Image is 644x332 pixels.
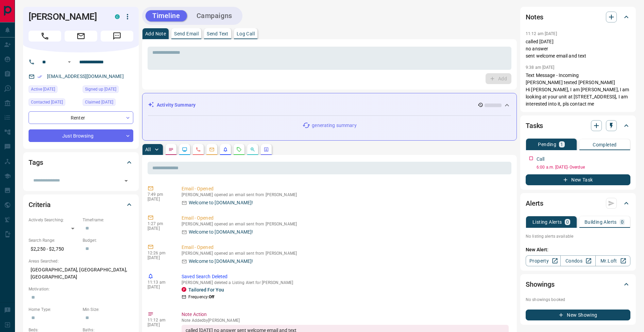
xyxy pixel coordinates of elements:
p: Min Size: [83,306,133,313]
span: Call [29,31,61,42]
a: [EMAIL_ADDRESS][DOMAIN_NAME] [47,74,124,79]
div: Criteria [29,196,133,213]
p: [DATE] [148,285,171,289]
svg: Email Verified [37,74,42,79]
p: [PERSON_NAME] opened an email sent from [PERSON_NAME] [182,251,509,256]
div: Notes [526,9,630,25]
p: 11:13 am [148,280,171,285]
p: 0 [621,220,624,224]
p: Activity Summary [157,101,196,109]
p: $2,250 - $2,750 [29,243,79,255]
div: Tags [29,154,133,171]
p: New Alert: [526,246,630,253]
span: Email [65,31,97,42]
p: Listing Alerts [532,220,562,224]
p: 11:12 am [148,318,171,322]
svg: Emails [209,147,215,152]
p: [DATE] [148,322,171,327]
button: Timeline [146,10,187,21]
p: Note Action [182,311,509,318]
p: 6:00 a.m. [DATE] - Overdue [537,164,630,170]
p: called [DATE] no answer sent welcome email and text [526,38,630,60]
h2: Tags [29,157,43,168]
p: Welcome to [DOMAIN_NAME]! [189,258,253,265]
p: Motivation: [29,286,133,292]
p: Search Range: [29,237,79,243]
p: 0 [566,220,569,224]
p: All [145,147,151,152]
p: [PERSON_NAME] opened an email sent from [PERSON_NAME] [182,192,509,197]
p: Welcome to [DOMAIN_NAME]! [189,199,253,206]
p: [DATE] [148,197,171,202]
p: Budget: [83,237,133,243]
p: Completed [593,142,617,147]
span: Signed up [DATE] [85,86,116,93]
p: Email - Opened [182,244,509,251]
button: Campaigns [190,10,239,21]
p: 1:27 pm [148,221,171,226]
div: Renter [29,111,133,124]
svg: Lead Browsing Activity [182,147,187,152]
div: Fri Aug 15 2025 [83,85,133,95]
p: [GEOGRAPHIC_DATA], [GEOGRAPHIC_DATA], [GEOGRAPHIC_DATA] [29,264,133,283]
h2: Notes [526,12,543,22]
p: generating summary [312,122,356,129]
div: Alerts [526,195,630,211]
span: Message [101,31,133,42]
p: Frequency: [188,294,214,300]
svg: Notes [168,147,174,152]
p: Building Alerts [584,220,617,224]
svg: Opportunities [250,147,255,152]
p: Timeframe: [83,217,133,223]
svg: Agent Actions [264,147,269,152]
p: Email - Opened [182,185,509,192]
p: [DATE] [148,255,171,260]
h2: Tasks [526,120,543,131]
a: Property [526,255,561,266]
svg: Calls [196,147,201,152]
a: Mr.Loft [595,255,630,266]
a: Condos [560,255,595,266]
p: 7:49 pm [148,192,171,197]
p: Add Note [145,31,166,36]
p: Text Message - Incoming [PERSON_NAME] texted [PERSON_NAME] Hi [PERSON_NAME], I am [PERSON_NAME], ... [526,72,630,108]
h2: Alerts [526,198,543,209]
div: Tasks [526,117,630,134]
a: Tailored For You [188,287,224,293]
p: Home Type: [29,306,79,313]
p: Call [537,156,545,163]
p: 11:12 am [DATE] [526,31,557,36]
span: Contacted [DATE] [31,99,63,106]
div: property.ca [182,287,186,292]
button: Open [121,176,131,186]
p: Log Call [237,31,255,36]
p: 1 [560,142,563,147]
div: Fri Aug 15 2025 [83,98,133,108]
h2: Showings [526,279,555,290]
p: [DATE] [148,226,171,231]
p: 12:26 pm [148,251,171,255]
p: Welcome to [DOMAIN_NAME]! [189,228,253,236]
p: Pending [538,142,556,147]
p: Areas Searched: [29,258,133,264]
p: Send Text [207,31,228,36]
span: Active [DATE] [31,86,55,93]
p: [PERSON_NAME] deleted a Listing Alert for [PERSON_NAME] [182,280,509,285]
svg: Requests [236,147,242,152]
p: No showings booked [526,297,630,303]
button: New Showing [526,310,630,320]
div: Fri Aug 15 2025 [29,98,79,108]
div: Just Browsing [29,129,133,142]
h2: Criteria [29,199,51,210]
button: Open [65,58,73,66]
strong: Off [209,295,214,299]
svg: Listing Alerts [223,147,228,152]
p: Actively Searching: [29,217,79,223]
div: Activity Summary [148,99,511,111]
p: Email - Opened [182,215,509,222]
div: condos.ca [115,14,120,19]
p: Send Email [174,31,199,36]
button: New Task [526,174,630,185]
p: Saved Search Deleted [182,273,509,280]
div: Showings [526,276,630,293]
